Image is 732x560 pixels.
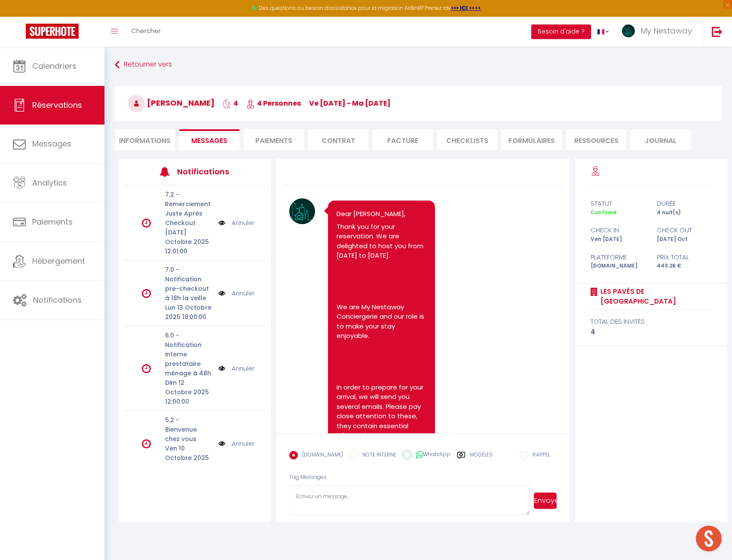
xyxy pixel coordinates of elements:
p: In order to prepare for your arrival, we will send you several emails. Please pay close attention... [337,383,426,441]
span: 4 Personnes [246,98,301,108]
img: NO IMAGE [218,439,225,448]
label: Modèles [470,451,493,466]
label: [DOMAIN_NAME] [298,451,343,460]
div: check out [651,225,718,235]
a: Annuler [232,439,254,448]
button: Besoin d'aide ? [531,24,591,39]
span: Tag Messages [289,473,327,481]
p: 5.2 - Bienvenue chez vous [165,415,212,444]
li: FORMULAIRES [502,129,562,150]
p: Dim 12 Octobre 2025 12:00:00 [165,378,212,406]
a: Annuler [232,289,254,298]
a: Retourner vers [115,57,722,73]
p: 6.0 - Notification interne prestataire ménage à 48h [165,331,212,378]
li: CHECKLISTS [437,129,497,150]
a: Annuler [232,364,254,373]
span: Chercher [131,26,161,35]
span: Paiements [32,216,73,227]
div: 4 [591,327,712,337]
li: Facture [373,129,433,150]
img: NO IMAGE [218,364,225,373]
img: NO IMAGE [218,289,225,298]
h3: Notifications [177,162,236,181]
div: Ouvrir le chat [696,526,722,551]
span: Hébergement [32,256,85,266]
div: [DATE] Oct [651,235,718,243]
p: Lun 13 Octobre 2025 18:00:00 [165,303,212,322]
img: ... [622,24,635,37]
li: Ressources [566,129,626,150]
p: 7.2 - Remerciement Juste Après Checkout [165,190,212,228]
div: Plateforme [585,252,651,262]
a: >>> ICI <<<< [451,4,481,12]
li: Contrat [308,129,368,150]
a: Annuler [232,218,254,228]
li: Journal [631,129,691,150]
div: Prix total [651,252,718,262]
div: 4 nuit(s) [651,209,718,217]
img: NO IMAGE [218,218,225,228]
label: RAPPEL [528,451,550,460]
span: [PERSON_NAME] [128,97,214,108]
span: Analytics [32,177,67,188]
span: Notifications [33,295,82,305]
span: Messages [32,138,71,149]
li: Paiements [244,129,304,150]
img: logout [712,26,723,37]
div: [DOMAIN_NAME] [585,262,651,270]
a: Chercher [125,17,167,47]
div: statut [585,198,651,209]
label: NOTE INTERNE [358,451,396,460]
p: Ven 10 Octobre 2025 16:00:00 [165,444,212,472]
span: ve [DATE] - ma [DATE] [309,98,391,108]
span: Réservations [32,100,82,110]
span: Confirmé [591,209,616,216]
span: Messages [191,136,227,146]
a: Les pavés de [GEOGRAPHIC_DATA] [597,286,712,307]
span: Calendriers [32,61,77,71]
a: ... My Nestaway [616,17,703,47]
div: check in [585,225,651,235]
img: Super Booking [26,24,79,39]
button: Envoyer [534,493,557,509]
div: durée [651,198,718,209]
div: total des invités [591,317,712,327]
img: 16884879407332.png [289,198,315,224]
div: 443.26 € [651,262,718,270]
p: Dear [PERSON_NAME], [337,209,426,219]
div: Ven [DATE] [585,235,651,243]
li: Informations [115,129,175,150]
span: My Nestaway [640,25,692,36]
p: We are My Nestaway Conciergerie and our role is to make your stay enjoyable. [337,302,426,341]
p: [DATE] Octobre 2025 12:01:00 [165,228,212,256]
span: 4 [223,98,238,108]
p: 7.0 - Notification pre-checkout à 18h la veille [165,265,212,303]
span: Thank you for your reservation. We are delighted to host you from [DATE] to [DATE]. [337,222,425,260]
label: WhatsApp [411,450,450,460]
